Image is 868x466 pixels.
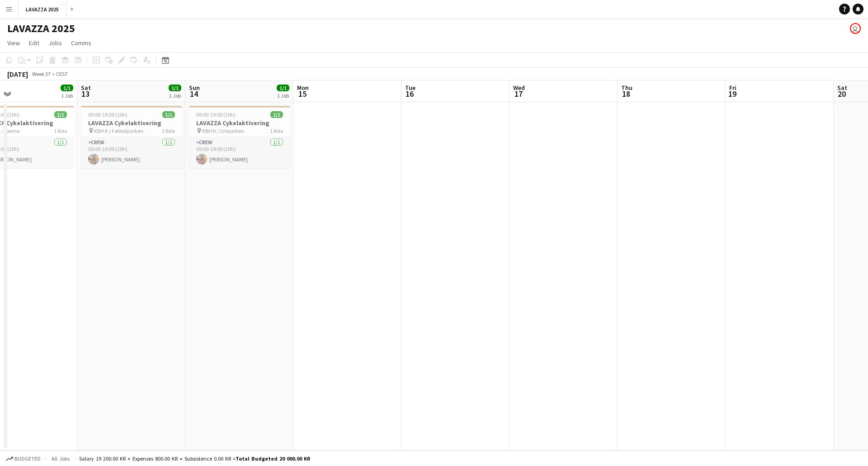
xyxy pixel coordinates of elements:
span: 1 Role [162,127,175,134]
span: 14 [188,89,200,99]
span: 1/1 [54,111,67,118]
app-job-card: 09:00-19:00 (10h)1/1LAVAZZA Cykelaktivering KBH K / Fælledparken1 RoleCrew1/109:00-19:00 (10h)[PE... [81,106,182,168]
span: Wed [513,84,525,92]
span: Sat [837,84,847,92]
h3: LAVAZZA Cykelaktivering [189,119,290,127]
span: 20 [836,89,847,99]
a: Edit [25,37,43,49]
app-card-role: Crew1/109:00-19:00 (10h)[PERSON_NAME] [189,137,290,168]
span: 1/1 [61,85,73,91]
span: 18 [620,89,632,99]
span: 1/1 [162,111,175,118]
span: 1/1 [270,111,283,118]
span: 09:00-19:00 (10h) [196,111,236,118]
div: Salary 19 200.00 KR + Expenses 800.00 KR + Subsistence 0.00 KR = [79,455,310,462]
app-card-role: Crew1/109:00-19:00 (10h)[PERSON_NAME] [81,137,182,168]
button: LAVAZZA 2025 [19,0,66,18]
span: 16 [404,89,415,99]
span: 1/1 [277,85,289,91]
a: View [4,37,24,49]
span: Tue [405,84,415,92]
span: 19 [728,89,736,99]
span: 09:00-19:00 (10h) [88,111,127,118]
span: 1 Role [270,127,283,134]
button: Budgeted [5,454,42,464]
span: Thu [621,84,632,92]
span: 17 [512,89,525,99]
span: 1/1 [169,85,181,91]
h3: LAVAZZA Cykelaktivering [81,119,182,127]
h1: LAVAZZA 2025 [7,22,75,35]
span: 15 [296,89,309,99]
span: Budgeted [14,456,41,462]
app-user-avatar: Sarah Nielsen [850,23,861,34]
span: Sun [189,84,200,92]
span: KBH K / Uniparken [202,127,244,134]
a: Jobs [45,37,66,49]
span: Week 37 [30,71,52,77]
span: All jobs [50,455,71,462]
span: 13 [80,89,91,99]
span: Comms [71,39,91,47]
span: Fri [729,84,736,92]
div: 1 Job [169,92,181,99]
div: CEST [56,71,68,77]
span: Edit [29,39,39,47]
span: Jobs [48,39,62,47]
app-job-card: 09:00-19:00 (10h)1/1LAVAZZA Cykelaktivering KBH K / Uniparken1 RoleCrew1/109:00-19:00 (10h)[PERSO... [189,106,290,168]
span: 1 Role [54,127,67,134]
span: Sat [81,84,91,92]
div: 1 Job [277,92,289,99]
span: View [7,39,20,47]
div: [DATE] [7,70,28,79]
div: 1 Job [61,92,73,99]
a: Comms [67,37,95,49]
span: Mon [297,84,309,92]
span: KBH K / Fælledparken [94,127,143,134]
span: Total Budgeted 20 000.00 KR [236,455,310,462]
